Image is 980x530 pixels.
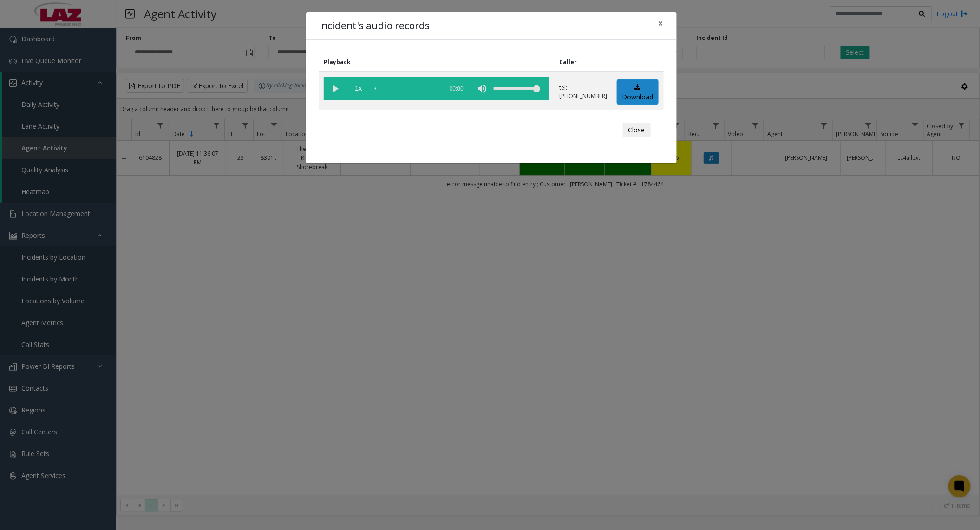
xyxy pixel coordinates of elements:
[617,79,659,105] a: Download
[658,17,664,30] span: ×
[623,123,651,137] button: Close
[555,53,612,72] th: Caller
[494,77,540,100] div: volume level
[319,19,430,33] h4: Incident's audio records
[559,84,607,100] p: tel:[PHONE_NUMBER]
[347,77,370,100] span: playback speed button
[652,12,670,35] button: Close
[319,53,555,72] th: Playback
[375,77,438,100] div: scrub bar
